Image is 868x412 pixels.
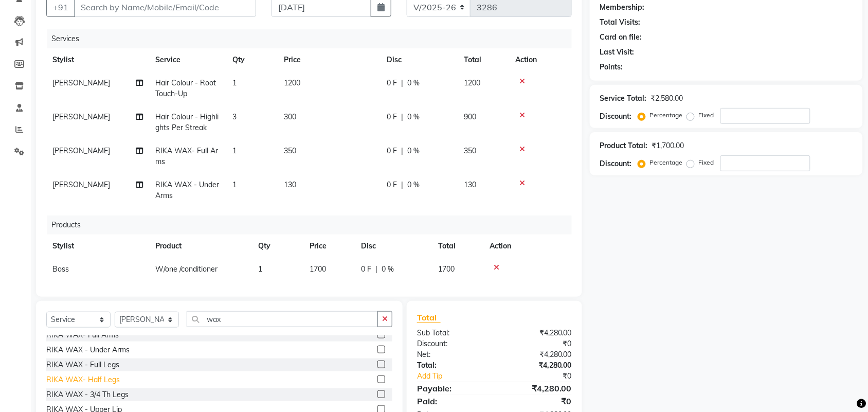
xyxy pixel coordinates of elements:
div: Discount: [600,158,632,169]
span: 350 [464,146,476,155]
th: Total [458,48,509,71]
span: 0 F [387,112,397,122]
div: Products [47,216,580,235]
span: Hair Colour - Root Touch-Up [155,78,216,98]
div: Card on file: [600,32,642,43]
span: 0 F [387,146,397,156]
th: Product [149,235,252,258]
span: 1700 [438,264,455,274]
span: | [401,78,403,88]
span: 0 % [407,180,420,190]
label: Fixed [699,111,714,120]
th: Disc [355,235,432,258]
div: RIKA WAX- Half Legs [46,374,120,385]
input: Search or Scan [187,311,378,327]
span: 900 [464,112,476,121]
th: Qty [252,235,303,258]
div: Total Visits: [600,17,641,28]
div: Service Total: [600,93,647,104]
span: 1200 [284,78,300,87]
div: Services [47,29,580,48]
div: ₹1,700.00 [652,140,684,151]
div: Payable: [409,382,495,395]
label: Fixed [699,158,714,167]
div: Sub Total: [409,328,495,338]
span: 1 [232,146,237,155]
div: Points: [600,62,623,73]
th: Action [509,48,572,71]
span: 0 % [407,112,420,122]
span: RIKA WAX - Under Arms [155,180,219,200]
label: Percentage [650,111,683,120]
div: Membership: [600,2,645,13]
div: Last Visit: [600,47,635,58]
th: Qty [226,48,278,71]
span: 130 [284,180,296,189]
label: Percentage [650,158,683,167]
span: 300 [284,112,296,121]
th: Stylist [46,235,149,258]
th: Price [278,48,381,71]
span: 0 % [407,78,420,88]
span: 0 % [382,264,394,275]
div: ₹0 [509,371,580,382]
div: Paid: [409,395,495,407]
th: Price [303,235,355,258]
div: RIKA WAX- Full Arms [46,330,119,341]
span: 0 F [387,78,397,88]
span: 350 [284,146,296,155]
span: RIKA WAX- Full Arms [155,146,218,166]
div: Discount: [600,111,632,122]
div: Total: [409,360,495,371]
span: 0 % [407,146,420,156]
span: 0 F [387,180,397,190]
span: 1 [232,180,237,189]
span: 130 [464,180,476,189]
span: | [375,264,377,275]
span: | [401,146,403,156]
span: [PERSON_NAME] [52,78,110,87]
a: Add Tip [409,371,509,382]
th: Action [483,235,572,258]
div: ₹4,280.00 [494,382,580,395]
div: RIKA WAX - 3/4 Th Legs [46,389,129,400]
div: ₹0 [494,395,580,407]
span: 1200 [464,78,480,87]
span: Total [417,312,441,323]
div: ₹0 [494,338,580,349]
span: 0 F [361,264,371,275]
span: [PERSON_NAME] [52,180,110,189]
div: ₹4,280.00 [494,328,580,338]
div: ₹4,280.00 [494,360,580,371]
span: 1 [258,264,262,274]
span: Boss [52,264,69,274]
th: Disc [381,48,458,71]
span: | [401,112,403,122]
div: Net: [409,349,495,360]
div: Product Total: [600,140,648,151]
div: ₹2,580.00 [651,93,683,104]
span: [PERSON_NAME] [52,146,110,155]
div: RIKA WAX - Full Legs [46,360,119,370]
th: Stylist [46,48,149,71]
span: Hair Colour - Highlights Per Streak [155,112,219,132]
span: 3 [232,112,237,121]
span: 1 [232,78,237,87]
span: | [401,180,403,190]
div: Discount: [409,338,495,349]
div: ₹4,280.00 [494,349,580,360]
th: Service [149,48,226,71]
span: [PERSON_NAME] [52,112,110,121]
div: RIKA WAX - Under Arms [46,345,130,355]
th: Total [432,235,483,258]
span: 1700 [310,264,326,274]
span: W/one /conditioner [155,264,218,274]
